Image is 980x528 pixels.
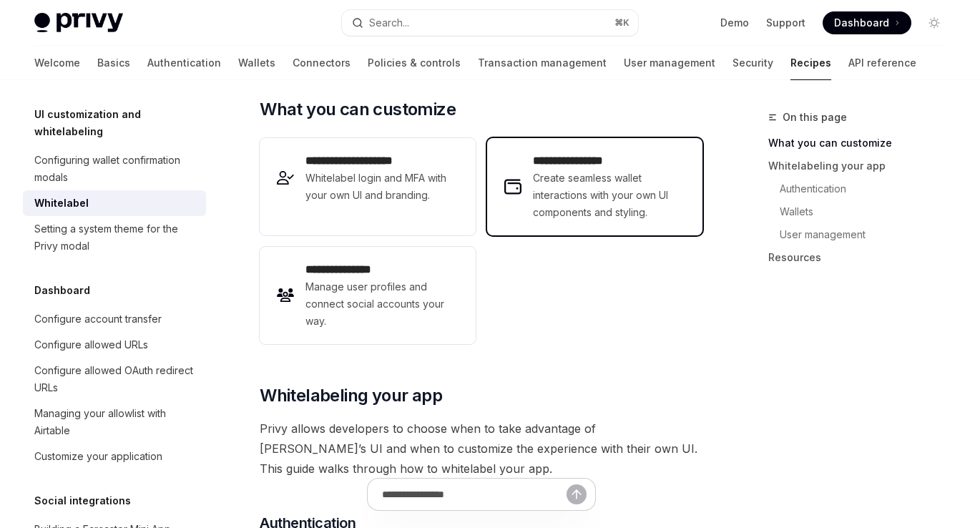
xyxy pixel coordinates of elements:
[260,384,442,407] span: Whitelabeling your app
[34,13,123,33] img: light logo
[780,177,957,200] a: Authentication
[34,492,131,509] h5: Social integrations
[614,17,629,29] span: ⌘ K
[293,46,351,80] a: Connectors
[487,138,702,235] a: **** **** **** *Create seamless wallet interactions with your own UI components and styling.
[766,16,805,30] a: Support
[97,46,130,80] a: Basics
[768,155,957,177] a: Whitelabeling your app
[783,109,847,126] span: On this page
[780,200,957,223] a: Wallets
[368,46,461,80] a: Policies & controls
[369,14,409,31] div: Search...
[305,278,458,330] span: Manage user profiles and connect social accounts your way.
[342,10,638,36] button: Search...⌘K
[305,170,458,204] span: Whitelabel login and MFA with your own UI and branding.
[147,46,221,80] a: Authentication
[768,246,957,269] a: Resources
[34,46,80,80] a: Welcome
[848,46,916,80] a: API reference
[23,216,206,259] a: Setting a system theme for the Privy modal
[34,448,162,465] div: Customize your application
[34,336,148,353] div: Configure allowed URLs
[533,170,685,221] span: Create seamless wallet interactions with your own UI components and styling.
[23,332,206,358] a: Configure allowed URLs
[34,405,197,439] div: Managing your allowlist with Airtable
[260,98,456,121] span: What you can customize
[260,419,702,479] span: Privy allows developers to choose when to take advantage of [PERSON_NAME]’s UI and when to custom...
[238,46,275,80] a: Wallets
[23,358,206,401] a: Configure allowed OAuth redirect URLs
[567,484,587,504] button: Send message
[34,152,197,186] div: Configuring wallet confirmation modals
[780,223,957,246] a: User management
[34,282,90,299] h5: Dashboard
[34,220,197,255] div: Setting a system theme for the Privy modal
[34,106,206,140] h5: UI customization and whitelabeling
[768,132,957,155] a: What you can customize
[823,11,911,34] a: Dashboard
[23,444,206,469] a: Customize your application
[923,11,946,34] button: Toggle dark mode
[34,311,162,328] div: Configure account transfer
[720,16,749,30] a: Demo
[624,46,715,80] a: User management
[23,190,206,216] a: Whitelabel
[478,46,607,80] a: Transaction management
[34,195,89,212] div: Whitelabel
[790,46,831,80] a: Recipes
[23,147,206,190] a: Configuring wallet confirmation modals
[34,362,197,396] div: Configure allowed OAuth redirect URLs
[834,16,889,30] span: Dashboard
[23,401,206,444] a: Managing your allowlist with Airtable
[23,306,206,332] a: Configure account transfer
[260,247,475,344] a: **** **** *****Manage user profiles and connect social accounts your way.
[732,46,773,80] a: Security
